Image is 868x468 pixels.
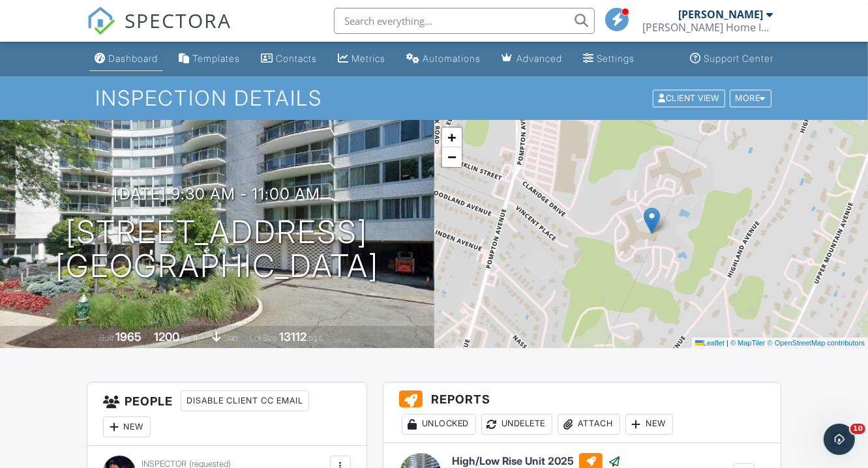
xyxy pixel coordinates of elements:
a: Metrics [333,47,391,71]
div: Automations [423,53,481,64]
h3: [DATE] 9:30 am - 11:00 am [113,185,320,203]
div: Dashboard [108,53,158,64]
div: 13112 [279,330,307,344]
div: New [103,417,151,437]
div: Attach [558,414,620,435]
a: Settings [578,47,640,71]
div: Contacts [276,53,317,64]
a: Advanced [496,47,567,71]
span: − [447,149,456,165]
a: Support Center [685,47,779,71]
span: sq. ft. [181,333,200,343]
img: Marker [644,207,660,234]
span: sq.ft. [308,333,325,343]
div: New [625,414,673,435]
a: Automations (Basic) [401,47,486,71]
img: The Best Home Inspection Software - Spectora [87,7,115,35]
h3: Reports [383,383,781,443]
h1: [STREET_ADDRESS] [GEOGRAPHIC_DATA] [55,215,379,284]
a: Contacts [256,47,322,71]
div: Templates [192,53,240,64]
div: More [730,89,772,107]
div: Undelete [481,414,552,435]
div: 1965 [115,330,142,344]
span: 10 [850,424,865,434]
a: Zoom out [442,147,462,167]
div: Advanced [516,53,562,64]
a: Leaflet [695,339,725,347]
span: Lot Size [250,333,277,343]
div: Metrics [352,53,385,64]
div: Unlocked [402,414,476,435]
div: McEvoy Home Inspection [642,21,773,34]
div: [PERSON_NAME] [678,8,763,21]
div: 1200 [154,330,179,344]
a: Templates [173,47,245,71]
div: Support Center [704,53,773,64]
a: © OpenStreetMap contributors [768,339,865,347]
div: Client View [653,89,725,107]
input: Search everything... [334,8,595,34]
div: Disable Client CC Email [181,390,309,411]
div: Settings [597,53,635,64]
a: Dashboard [89,47,163,71]
span: SPECTORA [125,7,232,34]
a: Zoom in [442,128,462,147]
span: + [447,129,456,145]
h1: Inspection Details [95,87,773,110]
a: SPECTORA [87,18,232,45]
h3: People [87,383,367,446]
a: Client View [651,93,728,102]
span: | [726,339,728,347]
a: © MapTiler [730,339,766,347]
span: slab [223,333,237,343]
iframe: Intercom live chat [824,424,855,455]
span: Built [99,333,113,343]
